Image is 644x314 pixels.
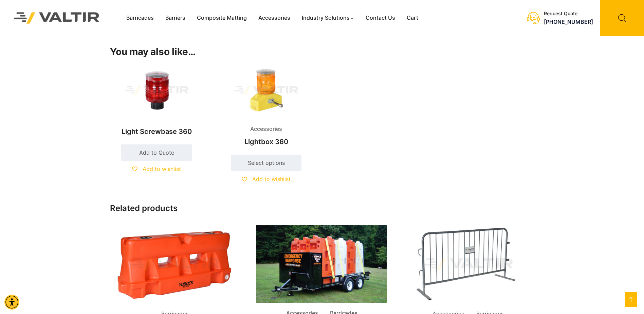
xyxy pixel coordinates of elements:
[121,144,192,161] a: Add to cart: “Light Screwbase 360”
[110,204,534,213] h2: Related products
[403,225,533,304] img: A metal barricade with vertical bars and a sign labeled "VALTIR" in the center.
[220,63,313,149] a: AccessoriesLightbox 360
[252,176,291,182] span: Add to wishlist
[110,124,204,139] h2: Light Screwbase 360
[121,13,160,23] a: Barricades
[401,13,424,23] a: Cart
[544,18,593,25] a: call (888) 496-3625
[245,124,287,134] span: Accessories
[4,295,19,310] div: Accessibility Menu
[625,292,637,307] a: Open this option
[191,13,253,23] a: Composite Matting
[110,63,204,119] img: Light Screwbase 360
[220,134,313,149] h2: Lightbox 360
[231,155,301,171] a: Select options for “Lightbox 360”
[5,3,109,33] img: Valtir Rentals
[143,165,181,172] span: Add to wishlist
[360,13,401,23] a: Contact Us
[256,225,387,303] img: Accessories
[220,63,313,119] img: Accessories
[160,13,191,23] a: Barriers
[110,225,240,304] img: Barricades
[110,63,204,139] a: Light Screwbase 360
[242,176,291,182] a: Add to wishlist
[110,46,534,58] h2: You may also like…
[253,13,296,23] a: Accessories
[296,13,360,23] a: Industry Solutions
[132,165,181,172] a: Add to wishlist
[544,11,593,17] div: Request Quote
